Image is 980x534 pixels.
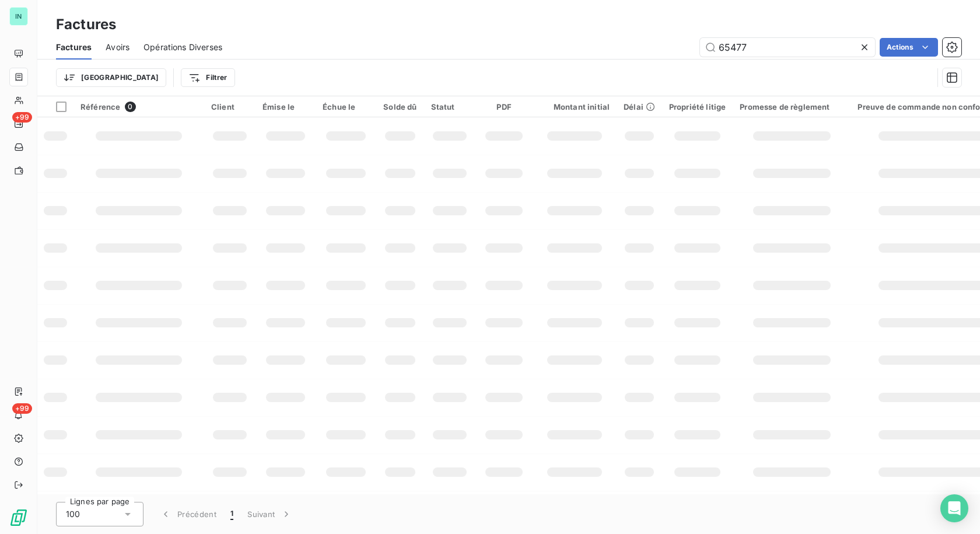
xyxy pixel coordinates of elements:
div: Délai [624,102,655,111]
button: [GEOGRAPHIC_DATA] [56,68,166,87]
div: Open Intercom Messenger [940,494,968,522]
div: Statut [431,102,469,111]
div: Promesse de règlement [740,102,843,111]
button: Actions [880,38,938,57]
span: 100 [66,508,80,520]
span: Avoirs [106,41,129,53]
button: 1 [223,502,240,526]
div: Propriété litige [669,102,726,111]
span: 1 [230,508,233,520]
div: Émise le [262,102,309,111]
input: Rechercher [700,38,875,57]
div: Solde dû [383,102,416,111]
button: Précédent [153,502,223,526]
span: Référence [80,102,120,111]
div: Client [211,102,249,111]
button: Suivant [240,502,299,526]
span: +99 [12,403,32,414]
button: Filtrer [181,68,235,87]
div: Montant initial [540,102,610,111]
span: Factures [56,41,92,53]
div: IN [9,7,28,26]
div: PDF [482,102,525,111]
img: Logo LeanPay [9,508,28,527]
div: Échue le [323,102,369,111]
span: Opérations Diverses [143,41,222,53]
h3: Factures [56,14,116,35]
span: +99 [12,112,32,123]
span: 0 [125,102,135,112]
